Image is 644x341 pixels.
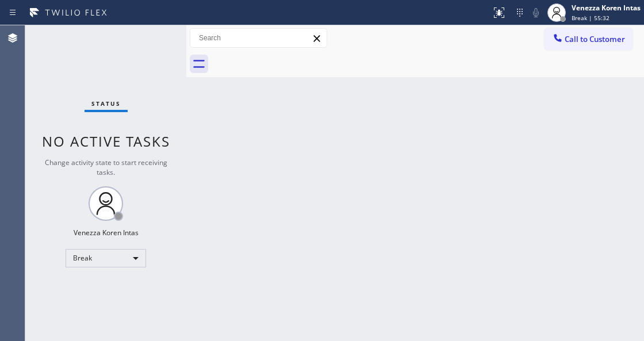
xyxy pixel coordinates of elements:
span: Change activity state to start receiving tasks. [45,158,167,177]
span: No active tasks [42,132,170,151]
span: Call to Customer [565,34,625,44]
span: Break | 55:32 [572,14,609,22]
button: Call to Customer [545,28,632,50]
button: Mute [528,5,544,21]
div: Venezza Koren Intas [572,3,641,13]
div: Venezza Koren Intas [74,228,139,237]
div: Break [66,249,146,267]
input: Search [190,29,327,47]
span: Status [91,99,121,108]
